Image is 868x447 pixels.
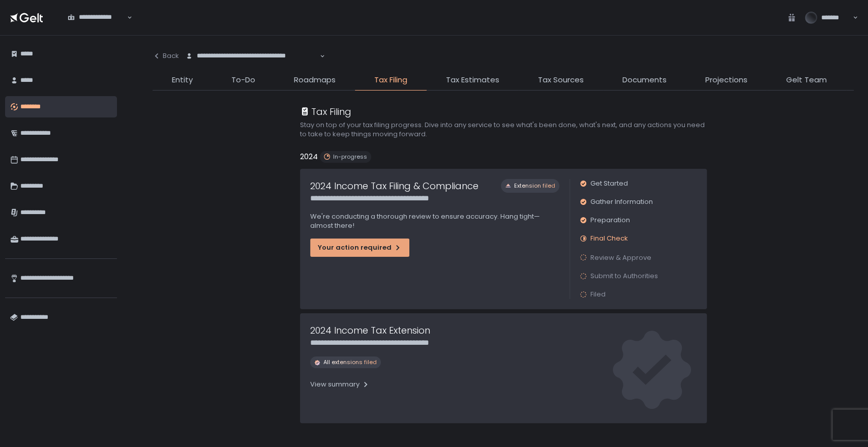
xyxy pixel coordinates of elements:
[446,74,499,86] span: Tax Estimates
[622,74,667,86] span: Documents
[310,323,430,337] h1: 2024 Income Tax Extension
[786,74,827,86] span: Gelt Team
[68,22,126,32] input: Search for option
[153,46,179,66] button: Back
[374,74,407,86] span: Tax Filing
[294,74,336,86] span: Roadmaps
[538,74,584,86] span: Tax Sources
[590,179,628,188] span: Get Started
[61,7,132,28] div: Search for option
[300,151,318,163] h2: 2024
[514,182,555,190] span: Extension filed
[590,253,651,262] span: Review & Approve
[590,272,658,281] span: Submit to Authorities
[310,380,370,389] div: View summary
[310,239,409,257] button: Your action required
[310,376,370,393] button: View summary
[179,46,325,67] div: Search for option
[590,234,628,243] span: Final Check
[590,290,606,299] span: Filed
[310,179,478,193] h1: 2024 Income Tax Filing & Compliance
[323,359,377,366] span: All extensions filed
[590,197,653,206] span: Gather Information
[318,243,402,252] div: Your action required
[153,51,179,61] div: Back
[705,74,747,86] span: Projections
[186,61,319,71] input: Search for option
[300,105,351,118] div: Tax Filing
[172,74,193,86] span: Entity
[310,212,559,230] p: We're conducting a thorough review to ensure accuracy. Hang tight—almost there!
[300,121,707,139] h2: Stay on top of your tax filing progress. Dive into any service to see what's been done, what's ne...
[590,216,630,225] span: Preparation
[231,74,255,86] span: To-Do
[333,153,367,161] span: In-progress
